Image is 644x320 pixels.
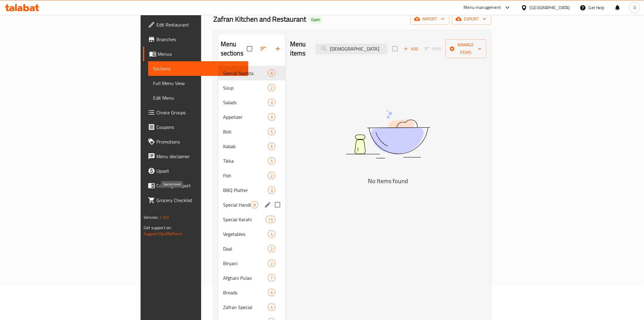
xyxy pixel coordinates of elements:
div: items [268,187,275,194]
div: Fish [223,172,268,179]
span: Open [309,17,323,22]
span: Soup [223,84,268,91]
div: Boti5 [218,124,285,139]
span: Menu disclaimer [156,153,243,160]
span: Sort sections [256,41,271,56]
div: items [268,84,275,91]
span: Special Karahi [223,216,266,223]
span: Special Nashta [223,69,268,77]
div: items [268,143,275,150]
span: Edit Menu [153,94,243,101]
div: items [268,69,275,77]
span: Menus [158,50,243,58]
span: Select all sections [243,42,256,55]
span: Kabab [223,143,268,150]
div: Boti [223,128,268,135]
a: Grocery Checklist [143,193,248,208]
span: 5 [268,158,275,164]
a: Support.OpsPlatform [144,230,182,238]
div: Vegetables [223,230,268,238]
button: Manage items [446,39,486,58]
a: Menus [143,47,248,61]
img: dish.svg [312,94,464,175]
button: Add [401,44,421,54]
div: Zafran Special4 [218,300,285,315]
span: 2 [268,173,275,179]
span: 3 [268,187,275,193]
span: 5 [268,129,275,135]
div: items [268,172,275,179]
div: Fish2 [218,168,285,183]
div: Kabab6 [218,139,285,154]
div: Daal2 [218,241,285,256]
span: 4 [268,304,275,310]
a: Edit Menu [148,91,248,105]
span: BBQ Platter [223,187,268,194]
span: Zafran Kitchen and Restaurant [213,12,306,26]
div: items [268,230,275,238]
div: Salads [223,99,268,106]
a: Promotions [143,134,248,149]
div: items [251,201,258,208]
span: 2 [268,246,275,252]
span: export [457,15,486,23]
span: Version: [144,213,159,221]
div: Tikka5 [218,154,285,168]
span: Coverage Report [156,182,243,189]
div: BBQ Platter3 [218,183,285,197]
a: Edit Restaurant [143,17,248,32]
span: Coupons [156,123,243,131]
span: 8 [251,202,258,208]
a: Upsell [143,164,248,178]
input: search [316,44,387,54]
span: 1.0.0 [160,213,169,221]
span: 13 [266,217,275,222]
div: items [268,157,275,165]
div: items [268,128,275,135]
span: Edit Restaurant [156,21,243,28]
span: 2 [268,261,275,266]
div: Vegetables4 [218,227,285,241]
div: items [268,245,275,252]
span: 7 [268,275,275,281]
span: Sections [153,65,243,72]
span: 6 [268,70,275,76]
span: import [415,15,445,23]
div: Menu-management [464,4,501,11]
span: Get support on: [144,224,172,232]
a: Full Menu View [148,76,248,91]
span: Tikka [223,157,268,165]
span: Grocery Checklist [156,197,243,204]
span: Upsell [156,167,243,175]
span: Choice Groups [156,109,243,116]
span: 2 [268,85,275,91]
div: items [268,99,275,106]
span: Afghani Pulao [223,274,268,282]
a: Branches [143,32,248,47]
div: Special Nashta6 [218,66,285,80]
span: Appetizer [223,113,268,121]
span: Biryani [223,260,268,267]
span: Branches [156,36,243,43]
div: items [268,274,275,282]
div: Open [309,16,323,23]
span: 6 [268,144,275,149]
div: Breads6 [218,285,285,300]
div: Biryani2 [218,256,285,271]
h5: No Items found [312,176,464,186]
span: Special Handi [223,201,251,208]
a: Sections [148,61,248,76]
div: items [268,304,275,311]
div: Special Karahi13 [218,212,285,227]
span: Daal [223,245,268,252]
button: edit [263,200,272,209]
div: Breads [223,289,268,296]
